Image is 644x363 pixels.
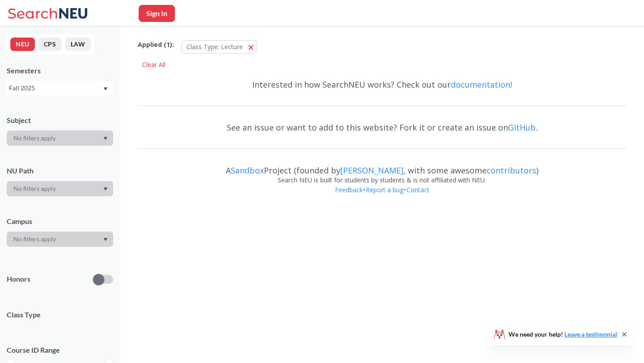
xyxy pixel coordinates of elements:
div: Dropdown arrow [7,232,113,247]
a: [PERSON_NAME] [340,165,403,176]
span: We need your help! [508,331,617,338]
div: NU Path [7,166,113,176]
span: Class Type: Lecture [186,42,243,51]
button: CPS [38,38,62,51]
svg: Dropdown arrow [103,238,108,241]
a: contributors [487,165,536,176]
button: Class Type: Lecture [182,40,257,54]
div: • • [138,185,626,208]
div: Interested in how SearchNEU works? Check out our [138,72,626,97]
a: GitHub [508,122,536,133]
div: Dropdown arrow [7,181,113,196]
div: Fall 2025Dropdown arrow [7,81,113,95]
svg: Dropdown arrow [103,87,108,91]
div: Dropdown arrow [7,131,113,146]
div: Search NEU is built for students by students & is not affiliated with NEU. [138,175,626,185]
div: Campus [7,216,113,226]
div: Subject [7,115,113,125]
svg: Dropdown arrow [103,187,108,191]
div: Clear All [138,58,170,72]
a: documentation! [451,79,512,90]
button: NEU [10,38,35,51]
a: Contact [406,186,430,194]
div: Fall 2025 [9,83,102,93]
div: A Project (founded by , with some awesome ) [138,157,626,175]
span: Class Type [7,310,113,320]
div: See an issue or want to add to this website? Fork it or create an issue on . [138,114,626,140]
a: Sandbox [231,165,264,176]
p: Honors [7,274,30,284]
a: Leave a testimonial [564,330,617,338]
button: Sign In [139,5,175,22]
span: Applied ( 1 ): [138,40,174,50]
a: Report a bug [365,186,404,194]
button: LAW [65,38,91,51]
svg: Dropdown arrow [103,137,108,140]
a: Feedback [335,186,363,194]
p: Course ID Range [7,345,113,355]
div: Semesters [7,66,113,76]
